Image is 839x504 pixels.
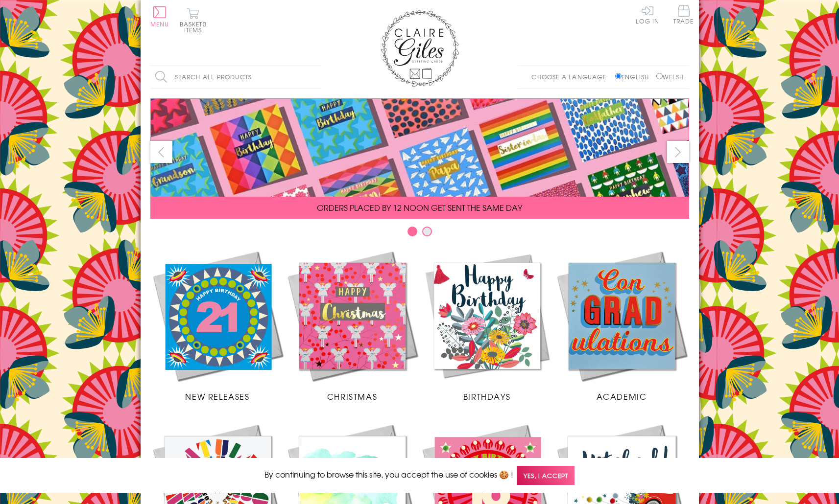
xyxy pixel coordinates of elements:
[150,226,689,241] div: Carousel Pagination
[615,72,654,81] label: English
[185,390,249,402] span: New Releases
[463,390,510,402] span: Birthdays
[317,202,522,213] span: ORDERS PLACED BY 12 NOON GET SENT THE SAME DAY
[531,72,613,81] p: Choose a language:
[184,20,207,34] span: 0 items
[517,466,575,485] span: Yes, I accept
[420,249,554,402] a: Birthdays
[597,390,647,402] span: Academic
[667,141,689,163] button: next
[615,73,622,79] input: English
[150,249,285,402] a: New Releases
[673,5,694,26] a: Trade
[636,5,659,24] a: Log In
[150,6,169,27] button: Menu
[656,72,684,81] label: Welsh
[180,8,207,33] button: Basket0 items
[285,249,420,402] a: Christmas
[422,227,432,236] button: Carousel Page 2
[312,66,322,88] input: Search
[673,5,694,24] span: Trade
[656,73,663,79] input: Welsh
[150,66,322,88] input: Search all products
[554,249,689,402] a: Academic
[150,141,172,163] button: prev
[327,390,377,402] span: Christmas
[381,10,459,87] img: Claire Giles Greetings Cards
[150,20,169,28] span: Menu
[408,227,417,236] button: Carousel Page 1 (Current Slide)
